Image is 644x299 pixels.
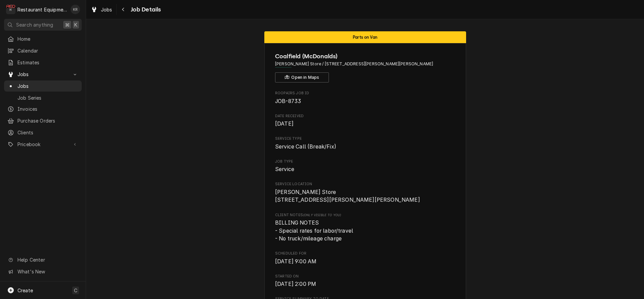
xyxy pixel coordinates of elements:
[275,251,455,256] span: Scheduled For
[275,274,455,288] div: Started On
[264,31,466,43] div: Status
[303,213,341,217] span: (Only Visible to You)
[275,143,455,151] span: Service Type
[4,80,82,92] a: Jobs
[17,6,67,13] div: Restaurant Equipment Diagnostics
[275,121,294,127] span: [DATE]
[17,105,78,112] span: Invoices
[101,6,112,13] span: Jobs
[88,4,115,15] a: Jobs
[4,115,82,126] a: Purchase Orders
[275,136,455,141] span: Service Type
[275,143,336,150] span: Service Call (Break/Fix)
[275,220,353,242] span: BILLING NOTES - Special rates for labor/travel - No truck/mileage charge
[65,21,70,28] span: ⌘
[129,5,161,14] span: Job Details
[4,139,82,150] a: Go to Pricebook
[275,212,455,243] div: [object Object]
[275,251,455,265] div: Scheduled For
[17,256,78,263] span: Help Center
[275,159,455,173] div: Job Type
[118,4,129,15] button: Navigate back
[275,61,455,67] span: Address
[6,5,15,14] div: Restaurant Equipment Diagnostics's Avatar
[17,141,68,148] span: Pricebook
[4,33,82,44] a: Home
[275,189,420,203] span: [PERSON_NAME] Store [STREET_ADDRESS][PERSON_NAME][PERSON_NAME]
[17,268,78,275] span: What's New
[17,129,78,136] span: Clients
[4,266,82,277] a: Go to What's New
[17,82,78,90] span: Jobs
[275,98,301,104] span: JOB-8733
[275,113,455,128] div: Date Received
[4,57,82,68] a: Estimates
[17,117,78,124] span: Purchase Orders
[17,59,78,66] span: Estimates
[275,181,455,204] div: Service Location
[275,274,455,279] span: Started On
[275,258,455,266] span: Scheduled For
[275,165,455,173] span: Job Type
[275,188,455,204] span: Service Location
[275,52,455,82] div: Client Information
[275,113,455,119] span: Date Received
[275,280,455,288] span: Started On
[275,136,455,151] div: Service Type
[4,45,82,56] a: Calendar
[275,97,455,105] span: Roopairs Job ID
[17,71,68,78] span: Jobs
[275,91,455,96] span: Roopairs Job ID
[275,181,455,187] span: Service Location
[275,120,455,128] span: Date Received
[275,258,316,265] span: [DATE] 9:00 AM
[17,288,33,293] span: Create
[4,254,82,265] a: Go to Help Center
[275,219,455,243] span: [object Object]
[71,5,80,14] div: KR
[74,21,77,28] span: K
[71,5,80,14] div: Kelli Robinette's Avatar
[353,35,377,39] span: Parts on Van
[17,94,78,101] span: Job Series
[275,166,294,172] span: Service
[4,103,82,114] a: Invoices
[275,72,329,82] button: Open in Maps
[17,47,78,54] span: Calendar
[275,159,455,164] span: Job Type
[74,287,77,294] span: C
[4,127,82,138] a: Clients
[16,21,53,28] span: Search anything
[4,92,82,103] a: Job Series
[6,5,15,14] div: R
[275,52,455,61] span: Name
[275,212,455,218] span: Client Notes
[17,35,78,42] span: Home
[4,69,82,80] a: Go to Jobs
[4,19,82,31] button: Search anything⌘K
[275,281,316,287] span: [DATE] 2:00 PM
[275,91,455,105] div: Roopairs Job ID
